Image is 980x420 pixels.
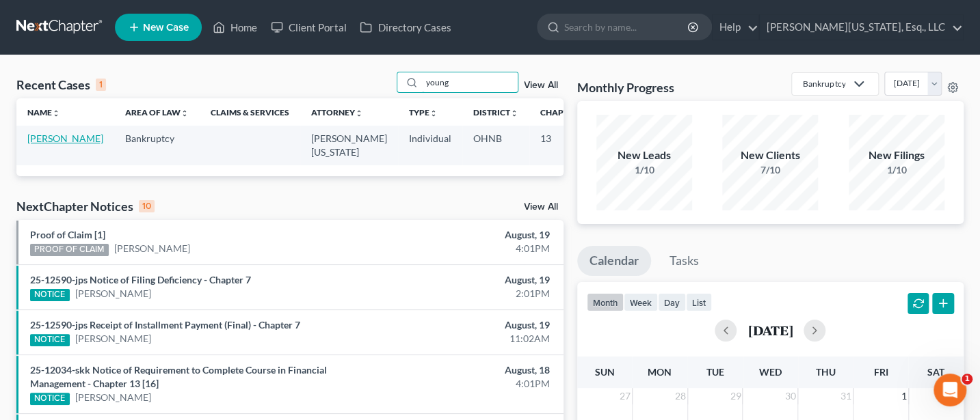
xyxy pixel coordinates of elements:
[722,148,818,163] div: New Clients
[529,126,598,165] td: 13
[657,246,711,276] a: Tasks
[706,366,724,378] span: Tue
[462,126,529,165] td: OHNB
[686,293,712,311] button: list
[747,323,793,337] h2: [DATE]
[30,334,70,346] div: NOTICE
[114,242,190,255] a: [PERSON_NAME]
[30,393,70,405] div: NOTICE
[75,391,151,404] a: [PERSON_NAME]
[311,107,363,117] a: Attorneyunfold_more
[96,79,106,91] div: 1
[75,332,151,346] a: [PERSON_NAME]
[386,332,550,346] div: 11:02AM
[30,274,251,285] a: 25-12590-jps Notice of Filing Deficiency - Chapter 7
[386,318,550,332] div: August, 19
[577,246,651,276] a: Calendar
[816,366,836,378] span: Thu
[386,242,550,255] div: 4:01PM
[52,109,60,117] i: unfold_more
[577,79,674,96] h3: Monthly Progress
[398,126,462,165] td: Individual
[524,202,558,212] a: View All
[873,366,888,378] span: Fri
[658,293,686,311] button: day
[181,109,189,117] i: unfold_more
[386,287,550,300] div: 2:01PM
[962,374,972,384] span: 1
[596,148,692,163] div: New Leads
[596,163,692,177] div: 1/10
[429,109,438,117] i: unfold_more
[524,81,558,90] a: View All
[784,388,797,404] span: 30
[803,78,845,89] div: Bankruptcy
[760,15,963,40] a: [PERSON_NAME][US_STATE], Esq., LLC
[386,363,550,377] div: August, 18
[713,15,758,40] a: Help
[594,366,614,378] span: Sun
[16,198,155,214] div: NextChapter Notices
[587,293,624,311] button: month
[648,366,672,378] span: Mon
[674,388,687,404] span: 28
[75,287,151,300] a: [PERSON_NAME]
[409,107,438,117] a: Typeunfold_more
[900,388,908,404] span: 1
[849,148,944,163] div: New Filings
[839,388,853,404] span: 31
[30,319,300,331] a: 25-12590-jps Receipt of Installment Payment (Final) - Chapter 7
[473,107,518,117] a: Districtunfold_more
[200,98,300,126] th: Claims & Services
[143,23,189,33] span: New Case
[114,126,200,165] td: Bankruptcy
[624,293,658,311] button: week
[16,76,106,93] div: Recent Cases
[618,388,632,404] span: 27
[206,15,264,40] a: Home
[386,273,550,287] div: August, 19
[849,163,944,177] div: 1/10
[510,109,518,117] i: unfold_more
[27,107,60,117] a: Nameunfold_more
[264,15,353,40] a: Client Portal
[933,374,966,406] iframe: Intercom live chat
[30,229,105,240] a: Proof of Claim [1]
[30,244,109,256] div: PROOF OF CLAIM
[722,163,818,177] div: 7/10
[728,388,742,404] span: 29
[927,366,944,378] span: Sat
[30,289,70,301] div: NOTICE
[125,107,189,117] a: Area of Lawunfold_more
[422,72,518,92] input: Search by name...
[300,126,398,165] td: [PERSON_NAME][US_STATE]
[139,200,155,212] div: 10
[27,132,103,144] a: [PERSON_NAME]
[540,107,587,117] a: Chapterunfold_more
[30,364,327,389] a: 25-12034-skk Notice of Requirement to Complete Course in Financial Management - Chapter 13 [16]
[355,109,363,117] i: unfold_more
[386,228,550,242] div: August, 19
[386,377,550,391] div: 4:01PM
[759,366,782,378] span: Wed
[564,14,689,40] input: Search by name...
[353,15,458,40] a: Directory Cases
